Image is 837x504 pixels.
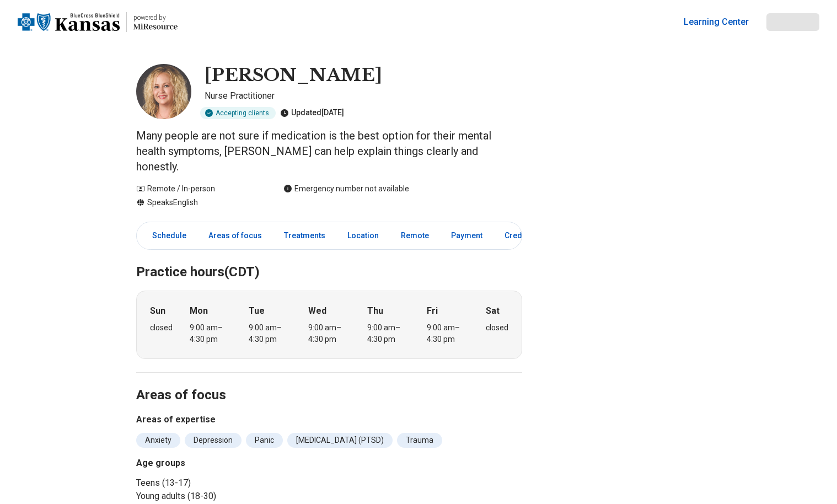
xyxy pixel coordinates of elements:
a: Areas of focus [202,224,269,247]
div: 9:00 am – 4:30 pm [308,322,351,345]
h2: Practice hours (CDT) [136,237,522,282]
a: Location [341,224,385,247]
h1: [PERSON_NAME] [205,64,382,87]
div: Updated [DATE] [280,107,344,119]
img: Angela Theobald, Nurse Practitioner [136,64,191,119]
li: Depression [185,433,242,448]
div: 9:00 am – 4:30 pm [427,322,469,345]
li: Anxiety [136,433,180,448]
a: Learning Center [684,15,749,29]
div: Speaks English [136,197,261,208]
div: closed [486,322,508,334]
li: Young adults (18-30) [136,490,325,503]
strong: Sat [486,304,500,318]
li: Teens (13-17) [136,476,325,490]
strong: Mon [190,304,208,318]
p: Many people are not sure if medication is the best option for their mental health symptoms, [PERS... [136,128,522,174]
p: Nurse Practitioner [205,89,522,103]
strong: Sun [150,304,165,318]
strong: Thu [367,304,383,318]
div: 9:00 am – 4:30 pm [190,322,232,345]
li: Panic [246,433,283,448]
div: closed [150,322,173,334]
a: Schedule [139,224,193,247]
div: Remote / In-person [136,183,261,195]
div: When does the program meet? [136,291,522,359]
div: Accepting clients [200,107,276,119]
a: Treatments [277,224,332,247]
li: [MEDICAL_DATA] (PTSD) [287,433,393,448]
a: Credentials [498,224,553,247]
a: Home page [18,4,178,40]
strong: Tue [249,304,265,318]
p: powered by [133,13,178,22]
li: Trauma [397,433,442,448]
h2: Areas of focus [136,360,522,405]
div: 9:00 am – 4:30 pm [367,322,410,345]
div: 9:00 am – 4:30 pm [249,322,291,345]
div: Emergency number not available [283,183,409,195]
strong: Fri [427,304,438,318]
a: Remote [394,224,436,247]
a: Payment [444,224,489,247]
strong: Wed [308,304,326,318]
h3: Age groups [136,457,325,470]
h3: Areas of expertise [136,413,522,426]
